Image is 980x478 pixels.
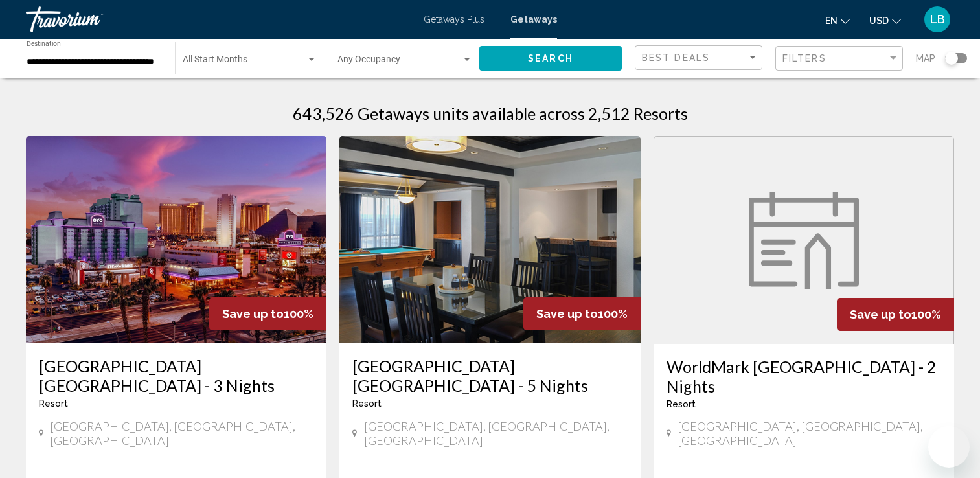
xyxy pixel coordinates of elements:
div: 100% [209,297,326,330]
a: [GEOGRAPHIC_DATA] [GEOGRAPHIC_DATA] - 5 Nights [352,356,627,395]
a: Travorium [26,6,411,32]
span: [GEOGRAPHIC_DATA], [GEOGRAPHIC_DATA], [GEOGRAPHIC_DATA] [678,419,941,448]
img: RM79E01X.jpg [26,136,326,343]
span: Save up to [850,308,911,321]
img: week.svg [749,192,859,289]
button: Change currency [869,11,901,30]
div: 100% [523,297,641,330]
div: 100% [837,298,954,331]
span: Resort [39,398,68,409]
span: USD [869,16,889,26]
mat-select: Sort by [642,52,758,63]
span: Filters [782,53,826,63]
span: LB [930,13,945,26]
span: Save up to [536,307,598,321]
span: Resort [352,398,382,409]
a: Getaways Plus [424,14,484,25]
img: RM79I01X.jpg [339,136,640,343]
span: Map [916,49,935,67]
span: [GEOGRAPHIC_DATA], [GEOGRAPHIC_DATA], [GEOGRAPHIC_DATA] [50,419,313,448]
iframe: Button to launch messaging window [928,426,970,468]
button: Filter [775,45,903,72]
span: Resort [667,399,696,409]
a: [GEOGRAPHIC_DATA] [GEOGRAPHIC_DATA] - 3 Nights [39,356,313,395]
a: Getaways [510,14,557,25]
button: Search [479,46,622,70]
span: Search [528,54,573,64]
h1: 643,526 Getaways units available across 2,512 Resorts [293,104,688,123]
button: User Menu [920,6,954,33]
button: Change language [825,11,850,30]
span: Save up to [222,307,284,321]
a: WorldMark [GEOGRAPHIC_DATA] - 2 Nights [667,357,941,396]
span: en [825,16,838,26]
span: [GEOGRAPHIC_DATA], [GEOGRAPHIC_DATA], [GEOGRAPHIC_DATA] [364,419,628,448]
span: Best Deals [642,52,710,63]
